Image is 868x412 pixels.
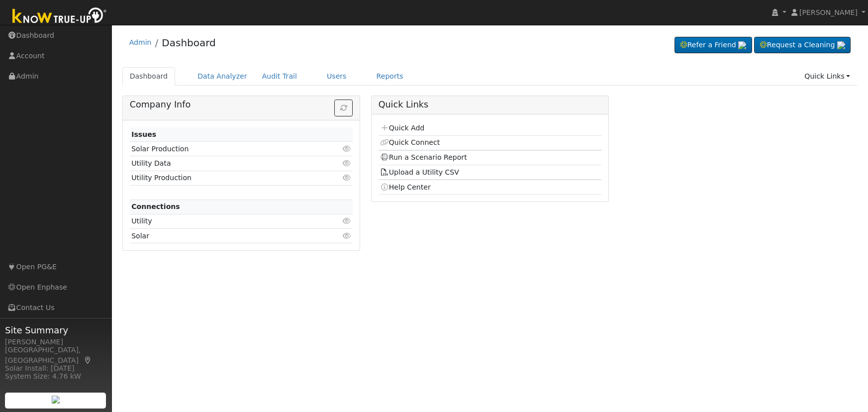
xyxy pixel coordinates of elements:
td: Solar [130,229,317,243]
i: Click to view [342,145,351,152]
a: Request a Cleaning [754,37,851,54]
a: Admin [129,38,152,46]
td: Utility Production [130,171,317,185]
a: Dashboard [122,67,176,86]
a: Reports [369,67,411,86]
td: Utility [130,214,317,228]
img: Know True-Up [7,5,112,28]
a: Quick Connect [380,138,440,146]
a: Refer a Friend [675,37,752,54]
a: Users [319,67,354,86]
img: retrieve [837,41,845,49]
div: Solar Install: [DATE] [5,363,106,374]
span: [PERSON_NAME] [799,8,858,16]
a: Audit Trail [255,67,304,86]
img: retrieve [738,41,746,49]
i: Click to view [342,160,351,167]
td: Utility Data [130,156,317,171]
a: Run a Scenario Report [380,153,467,161]
i: Click to view [342,232,351,239]
td: Solar Production [130,142,317,156]
a: Upload a Utility CSV [380,168,459,176]
a: Map [84,356,93,364]
a: Data Analyzer [190,67,255,86]
h5: Quick Links [379,100,602,110]
i: Click to view [342,174,351,181]
img: retrieve [52,396,60,404]
i: Click to view [342,217,351,224]
span: Site Summary [5,323,106,337]
h5: Company Info [130,100,353,110]
div: System Size: 4.76 kW [5,371,106,382]
strong: Connections [131,203,180,210]
a: Help Center [380,183,431,191]
a: Quick Links [797,67,858,86]
div: [GEOGRAPHIC_DATA], [GEOGRAPHIC_DATA] [5,345,106,366]
a: Quick Add [380,124,424,132]
div: [PERSON_NAME] [5,337,106,347]
strong: Issues [131,130,156,138]
a: Dashboard [162,37,216,49]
